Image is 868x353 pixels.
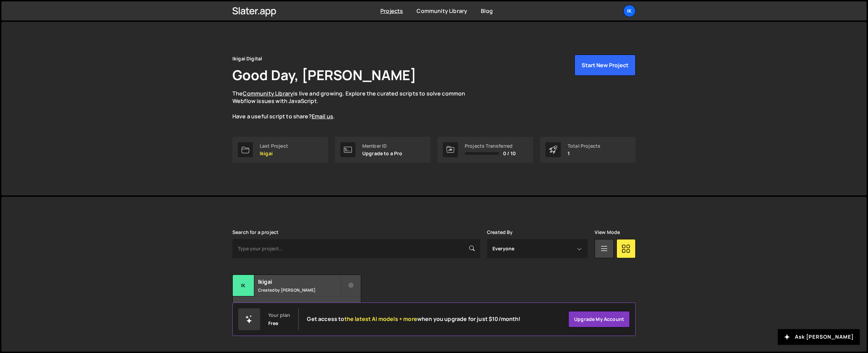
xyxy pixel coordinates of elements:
[487,230,513,235] label: Created By
[778,329,860,345] button: Ask [PERSON_NAME]
[417,7,467,15] a: Community Library
[307,316,520,322] h2: Get access to when you upgrade for just $10/month!
[232,55,262,63] div: Ikigai Digital
[465,143,516,149] div: Projects Transferred
[243,90,293,97] a: Community Library
[258,287,340,293] small: Created by [PERSON_NAME]
[568,151,600,156] p: 1
[380,7,403,15] a: Projects
[260,143,288,149] div: Last Project
[260,151,288,156] p: Ikigai
[233,275,254,296] div: Ik
[362,151,403,156] p: Upgrade to a Pro
[232,137,328,163] a: Last Project Ikigai
[568,143,600,149] div: Total Projects
[362,143,403,149] div: Member ID
[312,113,333,120] a: Email us
[232,65,416,84] h1: Good Day, [PERSON_NAME]
[481,7,493,15] a: Blog
[233,296,361,317] div: 4 pages, last updated by [PERSON_NAME] [DATE]
[268,312,290,318] div: Your plan
[268,321,279,326] div: Free
[232,275,361,317] a: Ik Ikigai Created by [PERSON_NAME] 4 pages, last updated by [PERSON_NAME] [DATE]
[568,311,630,327] a: Upgrade my account
[623,5,636,17] a: Ik
[595,230,620,235] label: View Mode
[232,239,480,258] input: Type your project...
[232,90,478,120] p: The is live and growing. Explore the curated scripts to solve common Webflow issues with JavaScri...
[574,55,636,76] button: Start New Project
[258,278,340,285] h2: Ikigai
[344,315,417,323] span: the latest AI models + more
[232,230,279,235] label: Search for a project
[503,151,516,156] span: 0 / 10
